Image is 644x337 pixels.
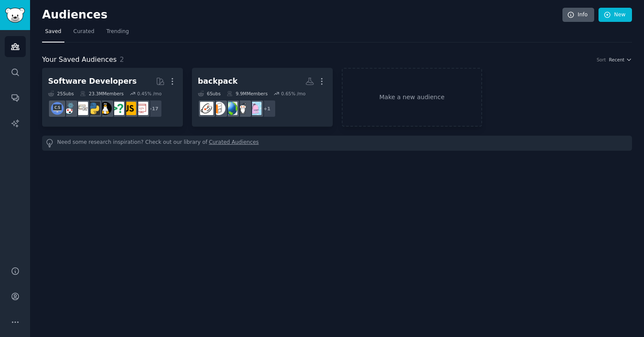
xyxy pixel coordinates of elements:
[42,25,64,43] a: Saved
[42,55,117,65] span: Your Saved Audiences
[609,57,624,63] span: Recent
[198,91,221,97] div: 6 Sub s
[248,102,261,115] img: HerOneBag
[192,68,333,127] a: backpack6Subs9.9MMembers0.65% /mo+1HerOneBagBuyItForLifebackpackingonebagManyBaggers
[48,91,74,97] div: 25 Sub s
[106,28,129,36] span: Trending
[42,136,632,151] div: Need some research inspiration? Check out our library of
[597,57,606,63] div: Sort
[200,102,213,115] img: ManyBaggers
[198,76,238,87] div: backpack
[111,102,124,115] img: cscareerquestions
[137,91,161,97] div: 0.45 % /mo
[562,8,594,22] a: Info
[51,102,64,115] img: computerscience
[609,57,632,63] button: Recent
[224,102,237,115] img: backpacking
[144,100,162,118] div: + 17
[342,68,483,127] a: Make a new audience
[281,91,306,97] div: 0.65 % /mo
[73,28,94,36] span: Curated
[103,25,132,43] a: Trending
[209,139,259,148] a: Curated Audiences
[135,102,148,115] img: webdev
[598,8,632,22] a: New
[258,100,276,118] div: + 1
[48,76,137,87] div: Software Developers
[227,91,267,97] div: 9.9M Members
[87,102,100,115] img: Python
[99,102,112,115] img: linux
[75,102,88,115] img: learnpython
[120,55,124,64] span: 2
[45,28,61,36] span: Saved
[123,102,136,115] img: javascript
[70,25,97,43] a: Curated
[80,91,124,97] div: 23.3M Members
[212,102,225,115] img: onebag
[236,102,249,115] img: BuyItForLife
[63,102,76,115] img: reactjs
[5,8,25,23] img: GummySearch logo
[42,8,562,22] h2: Audiences
[42,68,183,127] a: Software Developers25Subs23.3MMembers0.45% /mo+17webdevjavascriptcscareerquestionslinuxPythonlear...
